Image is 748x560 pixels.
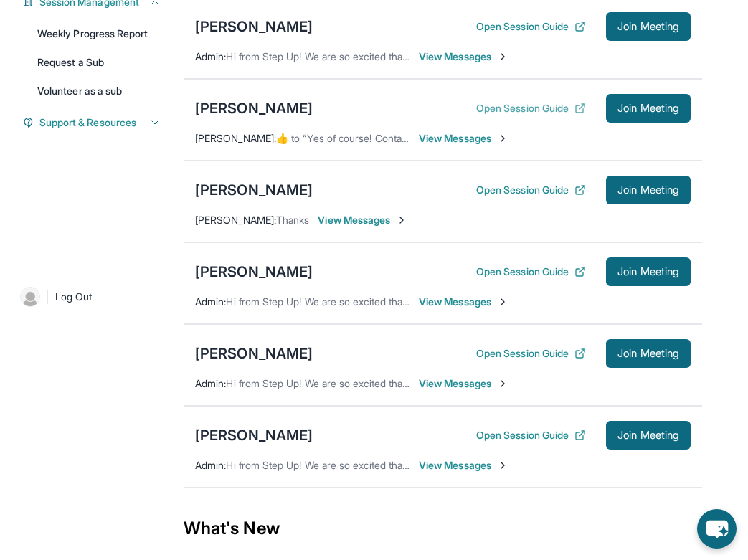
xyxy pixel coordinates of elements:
div: [PERSON_NAME] [195,98,313,118]
button: Open Session Guide [476,428,586,442]
div: [PERSON_NAME] [195,262,313,282]
button: Join Meeting [606,257,691,286]
span: Thanks [276,214,309,226]
button: Join Meeting [606,94,691,123]
img: Chevron-Right [497,133,508,144]
button: Join Meeting [606,421,691,450]
span: Admin : [195,377,226,389]
span: Admin : [195,295,226,308]
span: View Messages [419,376,508,391]
span: Admin : [195,50,226,62]
span: Admin : [195,459,226,471]
span: Support & Resources [39,115,136,130]
button: Join Meeting [606,176,691,204]
img: Chevron-Right [396,214,407,226]
button: Open Session Guide [476,265,586,279]
span: View Messages [318,213,407,227]
button: Join Meeting [606,12,691,41]
img: Chevron-Right [497,460,508,471]
span: View Messages [419,295,508,309]
span: Join Meeting [617,349,679,358]
span: Join Meeting [617,22,679,31]
span: View Messages [419,49,508,64]
div: What's New [184,497,702,560]
button: Open Session Guide [476,101,586,115]
span: [PERSON_NAME] : [195,214,276,226]
a: |Log Out [14,281,169,313]
img: Chevron-Right [497,378,508,389]
a: Request a Sub [29,49,169,75]
span: [PERSON_NAME] : [195,132,276,144]
span: Join Meeting [617,431,679,440]
div: [PERSON_NAME] [195,180,313,200]
div: [PERSON_NAME] [195,16,313,37]
span: | [46,288,49,305]
span: Join Meeting [617,186,679,194]
img: user-img [20,287,40,307]
span: Join Meeting [617,267,679,276]
span: View Messages [419,131,508,146]
div: [PERSON_NAME] [195,343,313,364]
img: Chevron-Right [497,51,508,62]
span: Log Out [55,290,93,304]
button: Join Meeting [606,339,691,368]
img: Chevron-Right [497,296,508,308]
button: Support & Resources [34,115,161,130]
div: [PERSON_NAME] [195,425,313,445]
a: Weekly Progress Report [29,21,169,47]
span: View Messages [419,458,508,473]
a: Volunteer as a sub [29,78,169,104]
span: Join Meeting [617,104,679,113]
button: Open Session Guide [476,346,586,361]
button: chat-button [697,509,737,549]
button: Open Session Guide [476,183,586,197]
button: Open Session Guide [476,19,586,34]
